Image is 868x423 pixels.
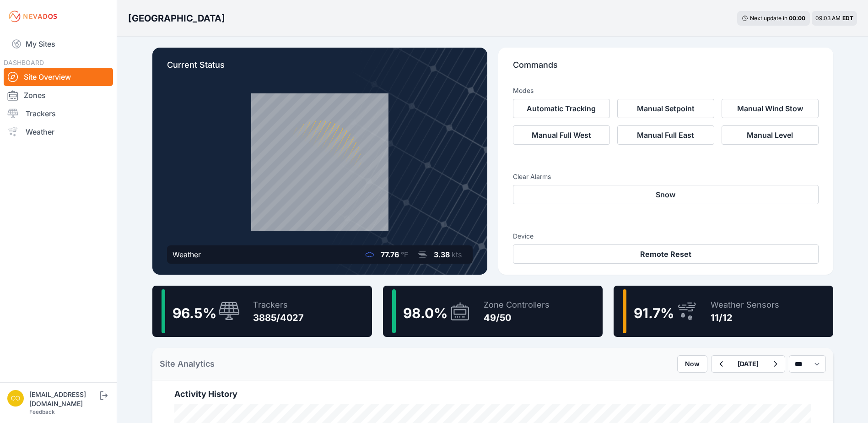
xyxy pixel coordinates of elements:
[513,244,819,264] button: Remote Reset
[403,305,447,321] span: 98.0 %
[513,125,610,145] button: Manual Full West
[722,125,819,145] button: Manual Level
[513,172,819,181] h3: Clear Alarms
[815,15,841,22] span: 09:03 AM
[128,12,225,25] h3: [GEOGRAPHIC_DATA]
[750,15,787,22] span: Next update in
[29,390,98,408] div: [EMAIL_ADDRESS][DOMAIN_NAME]
[128,6,225,30] nav: Breadcrumb
[789,15,805,22] div: 00 : 00
[173,305,216,321] span: 96.5 %
[174,388,811,401] h2: Activity History
[614,286,833,337] a: 91.7%Weather Sensors11/12
[513,232,819,241] h3: Device
[484,298,550,311] div: Zone Controllers
[383,286,603,337] a: 98.0%Zone Controllers49/50
[4,68,113,86] a: Site Overview
[842,15,853,22] span: EDT
[4,86,113,104] a: Zones
[401,250,408,259] span: °F
[434,250,450,259] span: 3.38
[617,125,714,145] button: Manual Full East
[4,123,113,141] a: Weather
[4,33,113,55] a: My Sites
[722,99,819,118] button: Manual Wind Stow
[452,250,462,259] span: kts
[513,99,610,118] button: Automatic Tracking
[730,356,766,372] button: [DATE]
[711,311,779,324] div: 11/12
[7,390,24,407] img: controlroomoperator@invenergy.com
[513,86,534,95] h3: Modes
[677,355,707,373] button: Now
[513,59,819,79] p: Commands
[253,311,304,324] div: 3885/4027
[4,104,113,123] a: Trackers
[7,9,59,24] img: Nevados
[29,408,55,415] a: Feedback
[711,298,779,311] div: Weather Sensors
[152,286,372,337] a: 96.5%Trackers3885/4027
[484,311,550,324] div: 49/50
[381,250,399,259] span: 77.76
[160,358,215,370] h2: Site Analytics
[173,249,201,260] div: Weather
[513,185,819,204] button: Snow
[617,99,714,118] button: Manual Setpoint
[253,298,304,311] div: Trackers
[4,59,44,66] span: DASHBOARD
[167,59,473,79] p: Current Status
[634,305,674,321] span: 91.7 %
